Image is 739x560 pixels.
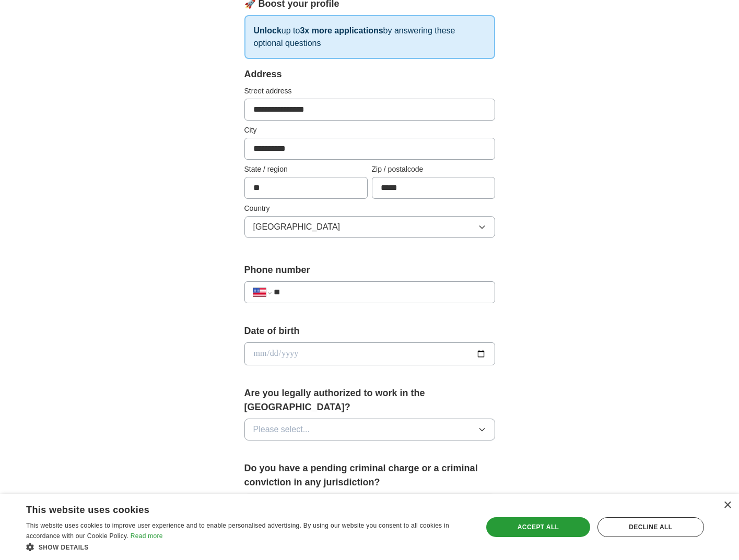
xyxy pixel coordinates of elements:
button: Please select... [244,419,495,440]
span: Show details [39,544,89,551]
label: Country [244,203,495,214]
label: State / region [244,164,368,175]
strong: Unlock [254,26,281,35]
span: This website uses cookies to improve user experience and to enable personalised advertising. By u... [26,522,449,540]
button: Please select... [244,494,495,516]
button: [GEOGRAPHIC_DATA] [244,216,495,238]
div: This website uses cookies [26,501,443,516]
span: Please select... [253,423,310,436]
div: Show details [26,542,469,552]
label: Phone number [244,263,495,277]
a: Read more, opens a new window [131,532,163,540]
div: Address [244,67,495,81]
label: Date of birth [244,324,495,338]
label: Zip / postalcode [372,164,495,175]
strong: 3x more applications [300,26,383,35]
label: Do you have a pending criminal charge or a criminal conviction in any jurisdiction? [244,461,495,490]
label: Are you legally authorized to work in the [GEOGRAPHIC_DATA]? [244,386,495,414]
label: City [244,125,495,136]
div: Close [723,502,731,509]
label: Street address [244,86,495,97]
p: up to by answering these optional questions [244,15,495,59]
div: Decline all [597,517,704,537]
div: Accept all [486,517,590,537]
span: [GEOGRAPHIC_DATA] [253,221,341,233]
